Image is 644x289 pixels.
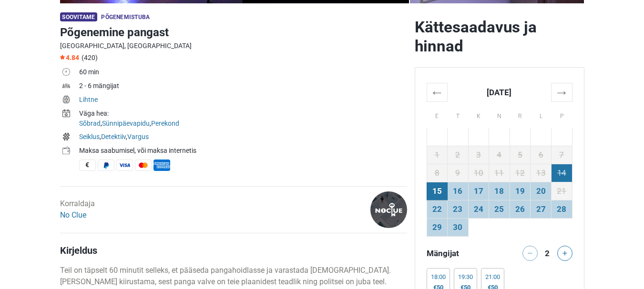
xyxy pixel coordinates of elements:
[427,182,448,200] td: 15
[448,182,469,200] td: 16
[551,200,572,218] td: 28
[423,246,500,261] div: Mängijat
[551,101,572,128] th: P
[427,164,448,182] td: 8
[531,146,552,164] td: 6
[531,164,552,182] td: 13
[468,200,489,218] td: 24
[468,182,489,200] td: 17
[427,101,448,128] th: E
[79,120,101,127] a: Sõbrad
[551,164,572,182] td: 14
[60,54,79,61] span: 4.84
[431,273,446,281] div: 18:00
[427,218,448,236] td: 29
[415,18,584,56] h2: Kättesaadavus ja hinnad
[448,218,469,236] td: 30
[79,109,407,119] div: Väga hea:
[489,182,510,200] td: 18
[510,146,531,164] td: 5
[79,96,98,103] a: Lihtne
[82,54,98,61] span: (420)
[489,200,510,218] td: 25
[370,191,407,228] img: a5e0ff62be0b0845l.png
[448,146,469,164] td: 2
[60,265,407,288] p: Teil on täpselt 60 minutit selleks, et pääseda pangahoidlasse ja varastada [DEMOGRAPHIC_DATA]. [P...
[127,133,149,140] a: Vargus
[98,159,114,171] span: PayPal
[79,66,407,80] td: 60 min
[151,120,179,127] a: Perekond
[531,182,552,200] td: 20
[79,133,100,140] a: Seiklus
[427,146,448,164] td: 1
[489,146,510,164] td: 4
[531,200,552,218] td: 27
[531,101,552,128] th: L
[485,273,500,281] div: 21:00
[448,83,552,101] th: [DATE]
[551,83,572,101] th: →
[101,14,150,20] span: Põgenemistuba
[102,120,150,127] a: Sünnipäevapidu
[60,210,86,219] a: No Clue
[551,182,572,200] td: 21
[79,80,407,94] td: 2 - 6 mängijat
[468,146,489,164] td: 3
[79,131,407,145] td: , ,
[116,159,133,171] span: Visa
[468,101,489,128] th: K
[448,101,469,128] th: T
[60,12,98,21] span: Soovitame
[468,164,489,182] td: 10
[79,146,407,156] div: Maksa saabumisel, või maksa internetis
[510,182,531,200] td: 19
[551,146,572,164] td: 7
[542,246,553,259] div: 2
[79,159,96,171] span: Sularaha
[427,83,448,101] th: ←
[135,159,152,171] span: MasterCard
[153,159,170,171] span: American Express
[448,164,469,182] td: 9
[60,41,407,51] div: [GEOGRAPHIC_DATA], [GEOGRAPHIC_DATA]
[510,164,531,182] td: 12
[510,101,531,128] th: R
[60,24,407,41] h1: Põgenemine pangast
[489,101,510,128] th: N
[79,108,407,131] td: , ,
[60,198,95,221] div: Korraldaja
[448,200,469,218] td: 23
[489,164,510,182] td: 11
[101,133,126,140] a: Detektiiv
[60,55,65,60] img: Star
[458,273,473,281] div: 19:30
[427,200,448,218] td: 22
[510,200,531,218] td: 26
[60,245,407,256] h4: Kirjeldus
